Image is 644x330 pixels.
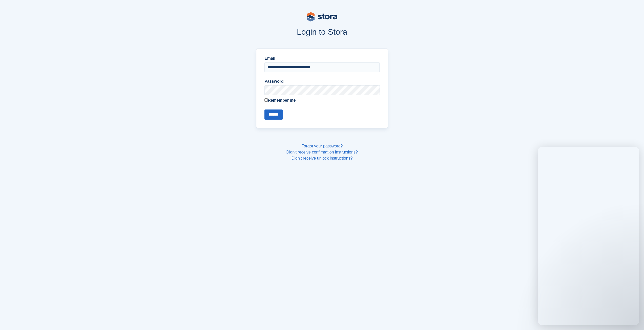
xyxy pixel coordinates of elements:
input: Remember me [264,98,268,102]
a: Forgot your password? [301,144,343,148]
label: Password [264,78,380,84]
a: Didn't receive unlock instructions? [292,156,352,160]
a: Didn't receive confirmation instructions? [286,150,358,154]
label: Email [264,55,380,61]
label: Remember me [264,97,380,103]
h1: Login to Stora [160,27,485,36]
iframe: Intercom live chat [538,147,639,325]
img: stora-logo-53a41332b3708ae10de48c4981b4e9114cc0af31d8433b30ea865607fb682f29.svg [307,12,337,21]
